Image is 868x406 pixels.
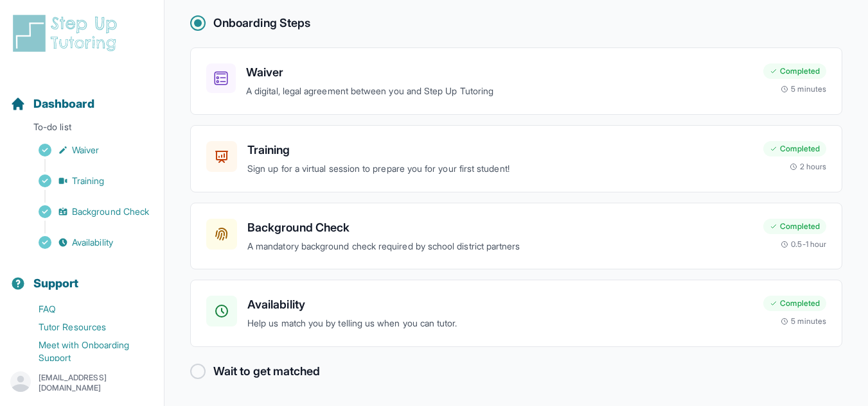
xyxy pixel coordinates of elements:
a: WaiverA digital, legal agreement between you and Step Up TutoringCompleted5 minutes [190,47,842,115]
a: TrainingSign up for a virtual session to prepare you for your first student!Completed2 hours [190,125,842,192]
a: Background Check [10,203,164,221]
div: 5 minutes [781,316,826,326]
div: 5 minutes [781,84,826,94]
img: logo [10,13,125,54]
a: Waiver [10,141,164,159]
div: Completed [763,296,826,311]
button: Dashboard [5,74,159,118]
a: Availability [10,233,164,251]
a: Background CheckA mandatory background check required by school district partnersCompleted0.5-1 hour [190,203,842,270]
span: Training [72,174,105,187]
span: Support [33,275,79,292]
p: [EMAIL_ADDRESS][DOMAIN_NAME] [39,373,154,393]
span: Dashboard [33,95,94,113]
a: Dashboard [10,95,94,113]
p: A digital, legal agreement between you and Step Up Tutoring [246,84,753,99]
span: Background Check [72,205,149,218]
a: Tutor Resources [10,318,164,336]
h3: Background Check [247,219,753,237]
div: Completed [763,141,826,156]
h3: Training [247,141,753,159]
h3: Waiver [246,63,753,81]
h3: Availability [247,296,753,314]
div: 2 hours [790,162,827,172]
p: Help us match you by telling us when you can tutor. [247,316,753,331]
div: 0.5-1 hour [781,239,826,250]
span: Waiver [72,144,99,156]
h2: Onboarding Steps [213,14,310,32]
a: Training [10,172,164,190]
button: [EMAIL_ADDRESS][DOMAIN_NAME] [10,371,154,394]
h2: Wait to get matched [213,362,320,380]
p: To-do list [5,121,159,139]
a: AvailabilityHelp us match you by telling us when you can tutor.Completed5 minutes [190,280,842,347]
p: A mandatory background check required by school district partners [247,239,753,254]
a: Meet with Onboarding Support [10,336,164,367]
a: FAQ [10,300,164,318]
span: Availability [72,236,113,249]
div: Completed [763,63,826,79]
p: Sign up for a virtual session to prepare you for your first student! [247,162,753,176]
div: Completed [763,219,826,234]
button: Support [5,254,159,298]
